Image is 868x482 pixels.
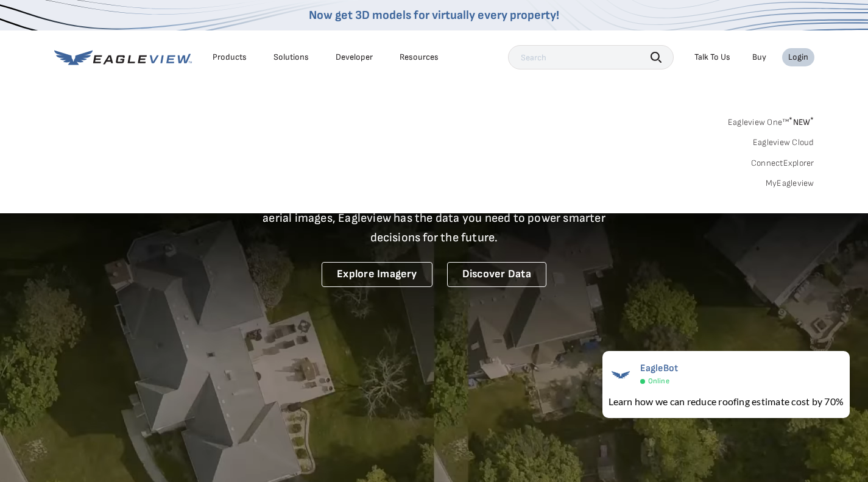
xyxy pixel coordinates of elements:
[213,52,247,63] div: Products
[322,262,432,287] a: Explore Imagery
[753,137,814,148] a: Eagleview Cloud
[447,262,546,287] a: Discover Data
[400,52,439,63] div: Resources
[789,117,814,127] span: NEW
[609,363,633,387] img: EagleBot
[694,52,730,63] div: Talk To Us
[751,158,814,169] a: ConnectExplorer
[609,394,844,409] div: Learn how we can reduce roofing estimate cost by 70%
[648,377,669,386] span: Online
[248,189,621,247] p: A new era starts here. Built on more than 3.5 billion high-resolution aerial images, Eagleview ha...
[752,52,766,63] a: Buy
[336,52,373,63] a: Developer
[508,45,674,69] input: Search
[309,8,559,23] a: Now get 3D models for virtually every property!
[788,52,808,63] div: Login
[728,113,814,127] a: Eagleview One™*NEW*
[766,178,814,189] a: MyEagleview
[273,52,309,63] div: Solutions
[640,363,679,374] span: EagleBot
